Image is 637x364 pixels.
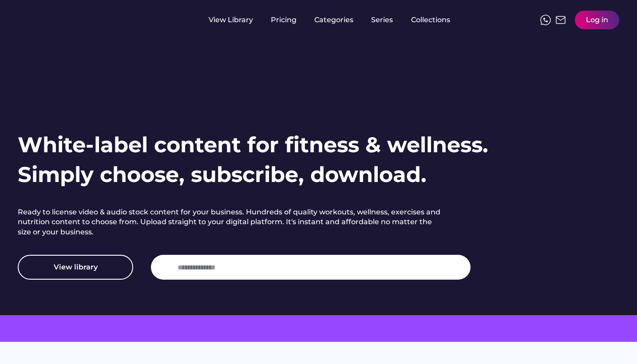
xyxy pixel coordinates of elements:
[209,15,253,25] div: View Library
[18,255,133,280] button: View library
[586,15,608,25] div: Log in
[555,15,566,25] img: Frame%2051.svg
[18,130,488,190] h1: White-label content for fitness & wellness. Simply choose, subscribe, download.
[540,15,551,25] img: meteor-icons_whatsapp%20%281%29.svg
[371,15,393,25] div: Series
[102,15,113,25] img: yH5BAEAAAAALAAAAAABAAEAAAIBRAA7
[18,10,88,28] img: yH5BAEAAAAALAAAAAABAAEAAAIBRAA7
[160,262,170,273] img: yH5BAEAAAAALAAAAAABAAEAAAIBRAA7
[411,15,450,25] div: Collections
[314,4,326,13] div: fvck
[271,15,297,25] div: Pricing
[314,15,353,25] div: Categories
[18,207,444,237] h2: Ready to license video & audio stock content for your business. Hundreds of quality workouts, wel...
